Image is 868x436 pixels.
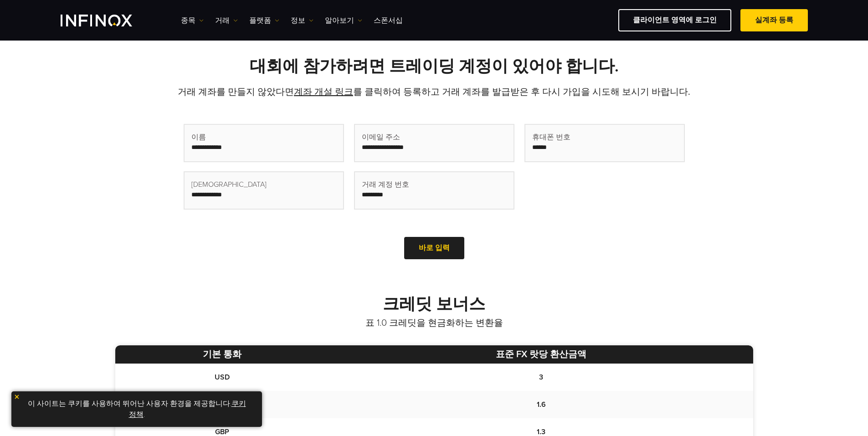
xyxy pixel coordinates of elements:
strong: 대회에 참가하려면 트레이딩 계정이 있어야 합니다. [250,56,619,76]
td: USD [115,364,330,391]
a: 플랫폼 [249,15,279,26]
span: [DEMOGRAPHIC_DATA] [191,179,267,190]
p: 이 사이트는 쿠키를 사용하여 뛰어난 사용자 환경을 제공합니다. . [16,396,257,422]
a: 스폰서십 [374,15,403,26]
a: 종목 [181,15,204,26]
a: INFINOX Logo [61,15,154,26]
a: 계좌 개설 링크 [294,87,353,97]
span: 휴대폰 번호 [532,132,570,143]
p: 거래 계좌를 만들지 않았다면 를 클릭하여 등록하고 거래 계좌를 발급받은 후 다시 가입을 시도해 보시기 바랍니다. [115,86,753,98]
span: 이메일 주소 [362,132,400,143]
a: 클라이언트 영역에 로그인 [618,9,731,31]
img: yellow close icon [14,394,20,400]
span: 거래 계정 번호 [362,179,409,190]
a: 바로 입력 [404,237,464,259]
span: 이름 [191,132,206,143]
td: 3 [329,364,753,391]
th: 표준 FX 랏당 환산금액 [329,345,753,364]
p: 표 1.0 크레딧을 현금화하는 변환율 [115,317,753,329]
th: 기본 통화 [115,345,330,364]
strong: 크레딧 보너스 [383,294,485,314]
a: 알아보기 [325,15,362,26]
a: 거래 [215,15,238,26]
td: 1.6 [329,391,753,418]
a: 정보 [291,15,313,26]
td: EUR [115,391,330,418]
a: 실계좌 등록 [740,9,808,31]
